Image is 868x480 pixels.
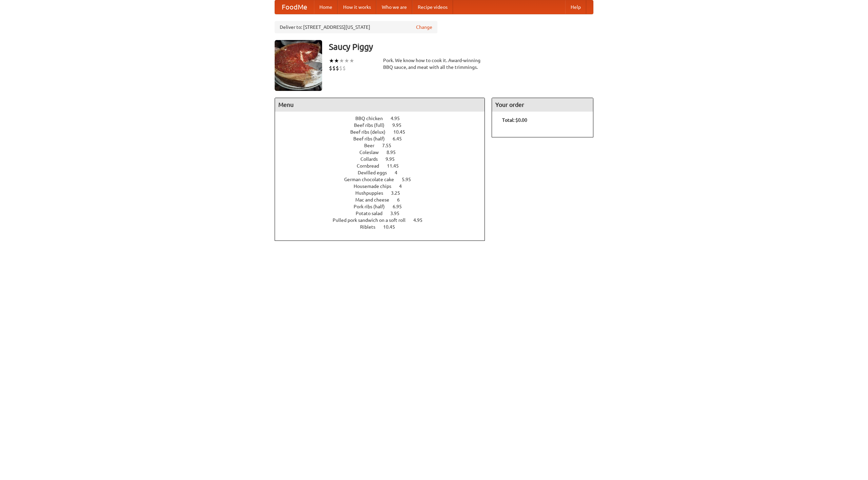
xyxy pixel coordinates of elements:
a: How it works [338,0,376,14]
span: 3.95 [390,211,406,216]
span: Pulled pork sandwich on a soft roll [333,217,412,223]
a: Collards 9.95 [360,156,407,162]
h3: Saucy Piggy [329,40,593,54]
li: $ [339,64,342,72]
a: Beer 7.55 [364,143,404,148]
span: Riblets [360,224,382,230]
li: ★ [339,57,344,64]
li: $ [329,64,332,72]
div: Deliver to: [STREET_ADDRESS][US_STATE] [275,21,437,33]
span: Beef ribs (half) [353,136,392,141]
span: Cornbread [357,163,386,169]
span: Hushpuppies [355,190,390,196]
a: Home [314,0,338,14]
span: Collards [360,156,384,162]
span: Devilled eggs [358,170,394,175]
a: BBQ chicken 4.95 [355,116,412,121]
a: FoodMe [275,0,314,14]
span: 11.45 [387,163,406,169]
a: Recipe videos [412,0,453,14]
a: Beef ribs (full) 9.95 [354,122,414,128]
a: Riblets 10.45 [360,224,408,230]
li: $ [336,64,339,72]
li: $ [332,64,336,72]
span: 8.95 [387,150,402,155]
span: 10.45 [393,129,412,135]
a: Pulled pork sandwich on a soft roll 4.95 [333,217,435,223]
a: Who we are [376,0,412,14]
span: Coleslaw [359,150,386,155]
span: Beef ribs (full) [354,122,391,128]
a: Devilled eggs 4 [358,170,410,175]
span: 6.95 [393,204,409,209]
a: Pork ribs (half) 6.95 [354,204,414,209]
a: Housemade chips 4 [354,184,414,189]
a: Mac and cheese 6 [355,197,412,203]
h4: Your order [492,98,593,112]
span: 9.95 [392,122,408,128]
span: 9.95 [386,156,401,162]
span: 10.45 [383,224,402,230]
div: Pork. We know how to cook it. Award-winning BBQ sauce, and meat with all the trimmings. [383,57,485,71]
a: Coleslaw 8.95 [359,150,408,155]
span: 7.55 [382,143,398,148]
span: Mac and cheese [355,197,396,203]
span: 4 [399,184,409,189]
li: ★ [349,57,354,64]
a: Change [416,24,432,31]
h4: Menu [275,98,485,112]
a: Help [565,0,586,14]
span: Pork ribs (half) [354,204,392,209]
span: 6 [397,197,407,203]
span: BBQ chicken [355,116,390,121]
b: Total: $0.00 [502,117,527,123]
span: 5.95 [402,177,418,182]
li: ★ [329,57,334,64]
a: Beef ribs (delux) 10.45 [350,129,418,135]
li: ★ [334,57,339,64]
a: German chocolate cake 5.95 [344,177,423,182]
li: $ [342,64,346,72]
span: 3.25 [391,190,407,196]
span: 4.95 [391,116,407,121]
img: angular.jpg [275,40,322,91]
span: 4 [395,170,404,175]
span: 6.45 [393,136,409,141]
span: German chocolate cake [344,177,401,182]
a: Potato salad 3.95 [356,211,412,216]
span: Beer [364,143,381,148]
span: Housemade chips [354,184,398,189]
li: ★ [344,57,349,64]
a: Cornbread 11.45 [357,163,411,169]
span: Potato salad [356,211,389,216]
span: Beef ribs (delux) [350,129,392,135]
a: Beef ribs (half) 6.45 [353,136,414,141]
span: 4.95 [413,217,429,223]
a: Hushpuppies 3.25 [355,190,413,196]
